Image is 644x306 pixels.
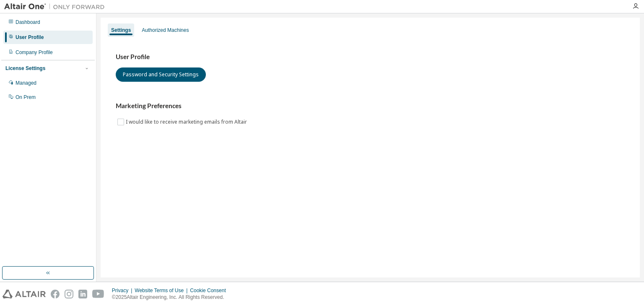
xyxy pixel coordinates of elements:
div: On Prem [16,94,36,101]
h3: User Profile [116,53,625,61]
div: Company Profile [16,49,53,56]
h3: Marketing Preferences [116,102,625,110]
div: Authorized Machines [142,27,189,34]
div: User Profile [16,34,44,41]
img: altair_logo.svg [3,290,46,298]
p: © 2025 Altair Engineering, Inc. All Rights Reserved. [112,294,231,301]
div: License Settings [5,65,45,72]
img: youtube.svg [92,290,104,298]
div: Privacy [112,287,135,294]
div: Settings [111,27,131,34]
img: Altair One [4,3,109,11]
div: Website Terms of Use [135,287,190,294]
img: instagram.svg [65,290,73,298]
div: Managed [16,80,36,86]
div: Cookie Consent [190,287,231,294]
img: facebook.svg [51,290,60,298]
div: Dashboard [16,19,40,26]
img: linkedin.svg [78,290,87,298]
button: Password and Security Settings [116,67,206,82]
label: I would like to receive marketing emails from Altair [126,117,249,127]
